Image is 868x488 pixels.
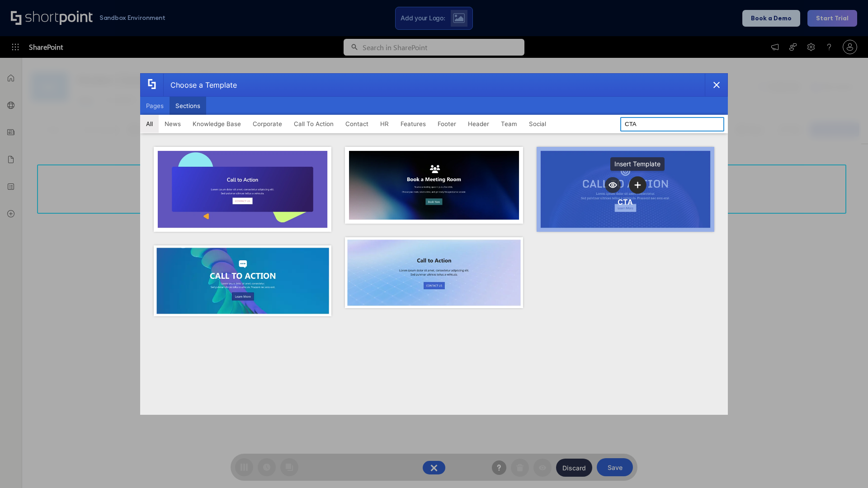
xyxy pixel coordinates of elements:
div: CTA [618,197,633,206]
button: Social [523,115,552,133]
button: Team [495,115,523,133]
input: Search [620,117,724,131]
button: Contact [340,115,374,133]
button: Footer [432,115,462,133]
button: News [159,115,187,133]
iframe: Chat Widget [823,445,868,488]
button: All [140,115,159,133]
button: Call To Action [288,115,340,133]
div: template selector [140,73,728,415]
button: Knowledge Base [187,115,247,133]
button: Pages [140,97,170,115]
button: Header [462,115,495,133]
button: Features [395,115,432,133]
button: HR [374,115,395,133]
button: Sections [170,97,206,115]
div: Choose a Template [163,74,237,96]
button: Corporate [247,115,288,133]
